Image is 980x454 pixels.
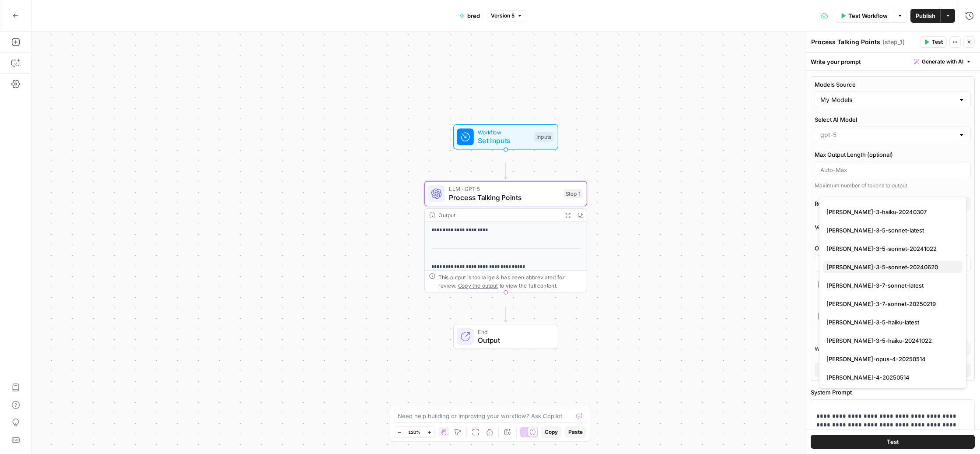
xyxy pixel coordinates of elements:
[137,4,154,20] button: Home
[424,324,587,349] div: EndOutput
[826,318,955,327] span: [PERSON_NAME]-3-5-haiku-latest
[910,9,941,23] button: Publish
[504,306,507,322] g: Edge from step_1 to end
[541,426,561,438] button: Copy
[454,9,485,23] button: bred
[815,150,971,159] label: Max Output Length (optional)
[826,226,955,235] span: [PERSON_NAME]-3-5-sonnet-latest
[820,165,965,174] input: Auto-Max
[449,192,559,203] span: Process Talking Points
[6,4,22,20] button: go back
[14,280,21,287] button: Emoji picker
[438,273,582,290] div: This output is too large & has been abbreviated for review. to view the full content.
[150,276,164,290] button: Send a message…
[815,244,971,253] label: Output Format
[920,36,947,48] button: Test
[154,4,169,19] div: Close
[467,11,480,20] span: bred
[458,282,498,289] span: Copy the output
[815,115,971,124] label: Select AI Model
[826,373,955,382] span: [PERSON_NAME]-4-20250514
[563,189,582,199] div: Step 1
[820,95,955,104] input: My Models
[826,299,955,308] span: [PERSON_NAME]-3-7-sonnet-20250219
[815,363,971,377] button: Close
[815,220,971,234] label: Verbosity
[449,185,559,193] span: LLM · GPT-5
[922,58,963,66] span: Generate with AI
[487,10,526,21] button: Version 5
[106,102,168,121] div: Something Else
[818,312,826,320] input: Enable StreamingView outputs as they are generated in real-time, rather than waiting for the enti...
[7,253,168,267] textarea: Message…
[910,56,975,67] button: Generate with AI
[811,388,975,397] label: System Prompt
[491,12,514,20] span: Version 5
[408,429,420,436] span: 120%
[887,437,899,446] span: Test
[835,9,893,23] button: Test Workflow
[25,5,39,19] img: Profile image for Fin
[815,182,971,190] div: Maximum number of tokens to output
[818,281,826,289] input: Enable Web SearchAllow the model to fetch up-to-date information from the web when answering ques...
[815,345,873,353] a: When the step fails:
[815,197,971,211] label: Reasoning Effort
[7,128,168,210] div: Fin says…
[826,208,955,216] span: [PERSON_NAME]-3-haiku-20240307
[14,134,136,185] div: Hi there! This is Fin speaking. I’m here to help with any questions you have. To get started, cou...
[882,38,905,46] span: ( step_1 )
[565,426,586,438] button: Paste
[14,192,46,197] div: Fin • 1h ago
[826,263,955,271] span: [PERSON_NAME]-3-5-sonnet-20240620
[42,4,53,11] h1: Fin
[826,336,955,345] span: [PERSON_NAME]-3-5-haiku-20241022
[916,11,935,20] span: Publish
[14,56,136,90] div: Hi there! This is Fin speaking. I’m here to answer your questions, but if we can't figure it out,...
[534,132,553,142] div: Inputs
[42,11,109,20] p: The team can also help
[113,107,161,116] div: Something Else
[478,335,549,345] span: Output
[478,128,530,136] span: Workflow
[805,53,980,70] div: Write your prompt
[478,135,530,146] span: Set Inputs
[848,11,888,20] span: Test Workflow
[932,38,943,46] span: Test
[826,244,955,253] span: [PERSON_NAME]-3-5-sonnet-20241022
[504,163,507,179] g: Edge from start to step_1
[820,130,955,139] input: gpt-5
[7,128,143,190] div: Hi there! This is Fin speaking. I’m here to help with any questions you have. To get started, cou...
[811,435,975,449] button: Test
[811,38,880,46] textarea: Process Talking Points
[478,327,549,336] span: End
[424,124,587,150] div: WorkflowSet InputsInputs
[7,102,168,128] div: Ivan says…
[438,211,558,219] div: Output
[545,428,558,436] span: Copy
[826,355,955,363] span: [PERSON_NAME]-opus-4-20250514
[7,50,168,102] div: Fin says…
[815,80,971,89] label: Models Source
[826,281,955,290] span: [PERSON_NAME]-3-7-sonnet-latest
[7,50,143,95] div: Hi there! This is Fin speaking. I’m here to answer your questions, but if we can't figure it out,...
[568,428,583,436] span: Paste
